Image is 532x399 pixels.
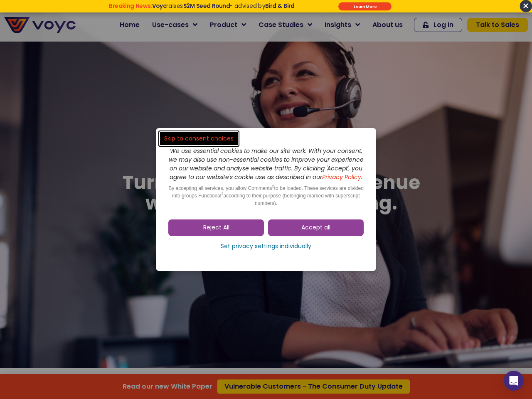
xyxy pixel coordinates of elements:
span: Set privacy settings individually [221,242,311,251]
span: Reject All [203,224,229,232]
a: Reject All [168,219,264,236]
a: Privacy Policy [322,173,361,181]
span: By accepting all services, you allow Comments to be loaded. These services are divided into group... [168,185,364,206]
a: Set privacy settings individually [168,240,364,253]
sup: 2 [221,192,223,196]
i: We use essential cookies to make our site work. With your consent, we may also use non-essential ... [169,147,364,181]
sup: 2 [272,184,274,188]
span: Accept all [301,224,330,232]
a: Skip to consent choices [160,132,238,145]
a: Accept all [268,219,364,236]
